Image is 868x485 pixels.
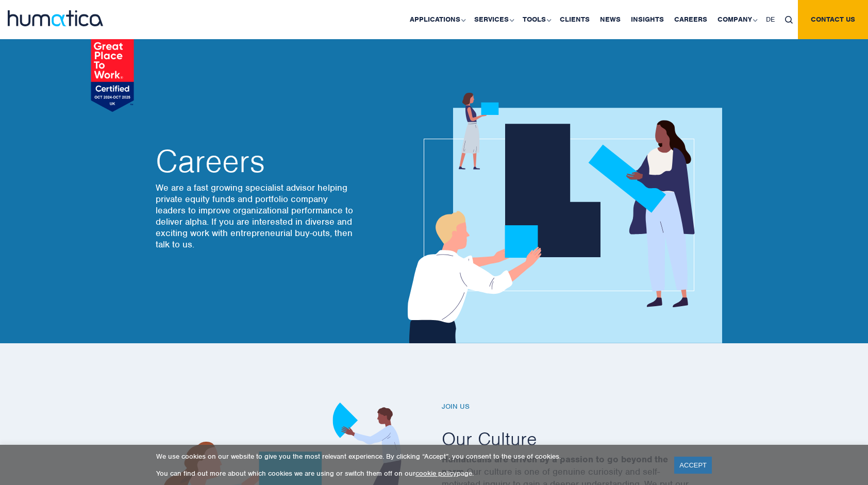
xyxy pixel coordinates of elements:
img: search_icon [785,16,793,24]
a: cookie policy [415,469,457,478]
img: about_banner1 [398,93,722,343]
p: We are a fast growing specialist advisor helping private equity funds and portfolio company leade... [156,182,357,250]
h2: Careers [156,146,357,177]
p: You can find out more about which cookies we are using or switch them off on our page. [156,469,661,478]
h2: Our Culture [442,427,720,450]
h6: Join us [442,403,720,411]
p: We use cookies on our website to give you the most relevant experience. By clicking “Accept”, you... [156,452,661,461]
a: ACCEPT [674,457,712,474]
img: logo [8,10,103,26]
span: DE [766,15,775,24]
